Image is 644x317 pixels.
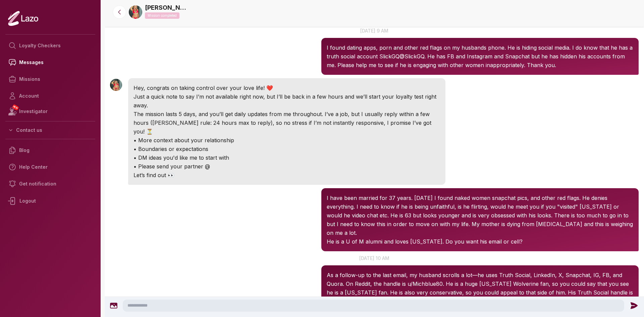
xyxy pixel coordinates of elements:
a: Blog [5,142,95,159]
p: • Please send your partner @ [133,162,440,171]
p: • Boundaries or expectations [133,145,440,153]
a: Help Center [5,159,95,175]
img: 520ecdbb-042a-4e5d-99ca-1af144eed449 [129,5,142,19]
p: I found dating apps, porn and other red flags on my husbands phone. He is hiding social media. I ... [327,43,633,69]
p: Just a quick note to say I’m not available right now, but I’ll be back in a few hours and we’ll s... [133,92,440,110]
a: [PERSON_NAME] [145,3,189,12]
p: Let’s find out 👀 [133,171,440,179]
p: The mission lasts 5 days, and you’ll get daily updates from me throughout. I’ve a job, but I usua... [133,110,440,136]
span: NEW [12,104,19,111]
p: • More context about your relationship [133,136,440,145]
p: I have been married for 37 years. [DATE] I found naked women snapchat pics, and other red flags. ... [327,194,633,237]
p: Hey, congrats on taking control over your love life! ❤️ [133,84,440,92]
p: [DATE] 10 am [105,255,644,262]
p: He is a U of M alumni and loves [US_STATE]. Do you want his email or cell? [327,237,633,246]
a: Get notification [5,175,95,192]
div: Logout [5,192,95,210]
a: NEWInvestigator [5,104,95,118]
a: Account [5,88,95,104]
p: Mission completed [145,12,179,19]
a: Loyalty Checkers [5,37,95,54]
p: [DATE] 9 am [105,27,644,34]
button: Contact us [5,124,95,136]
p: • DM ideas you'd like me to start with [133,153,440,162]
img: User avatar [110,79,122,91]
a: Messages [5,54,95,71]
a: Missions [5,71,95,88]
